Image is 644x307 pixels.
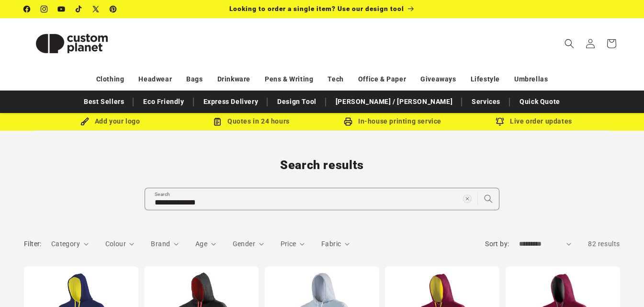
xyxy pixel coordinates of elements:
[217,71,250,88] a: Drinkware
[195,239,216,249] summary: Age (0 selected)
[96,71,124,88] a: Clothing
[138,93,189,110] a: Eco Friendly
[559,33,580,54] summary: Search
[80,117,89,126] img: Brush Icon
[213,117,222,126] img: Order Updates Icon
[281,239,305,249] summary: Price
[138,71,172,88] a: Headwear
[344,117,352,126] img: In-house printing
[478,188,499,209] button: Search
[199,93,263,110] a: Express Delivery
[51,239,89,249] summary: Category (0 selected)
[321,240,341,248] span: Fabric
[24,158,620,173] h1: Search results
[588,240,620,248] span: 82 results
[105,240,126,248] span: Colour
[24,239,42,249] h2: Filter:
[281,240,296,248] span: Price
[467,93,505,110] a: Services
[195,240,207,248] span: Age
[233,240,255,248] span: Gender
[181,115,322,127] div: Quotes in 24 hours
[420,71,456,88] a: Giveaways
[51,240,80,248] span: Category
[485,240,509,248] label: Sort by:
[24,22,120,65] img: Custom Planet
[328,71,343,88] a: Tech
[463,115,605,127] div: Live order updates
[79,93,129,110] a: Best Sellers
[457,188,478,209] button: Clear search term
[331,93,457,110] a: [PERSON_NAME] / [PERSON_NAME]
[265,71,313,88] a: Pens & Writing
[229,5,404,12] span: Looking to order a single item? Use our design tool
[186,71,203,88] a: Bags
[272,93,321,110] a: Design Tool
[471,71,500,88] a: Lifestyle
[358,71,406,88] a: Office & Paper
[40,115,181,127] div: Add your logo
[515,93,565,110] a: Quick Quote
[21,18,124,68] a: Custom Planet
[514,71,548,88] a: Umbrellas
[496,117,504,126] img: Order updates
[151,239,179,249] summary: Brand (0 selected)
[233,239,264,249] summary: Gender (0 selected)
[321,239,350,249] summary: Fabric (0 selected)
[151,240,170,248] span: Brand
[322,115,463,127] div: In-house printing service
[105,239,135,249] summary: Colour (0 selected)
